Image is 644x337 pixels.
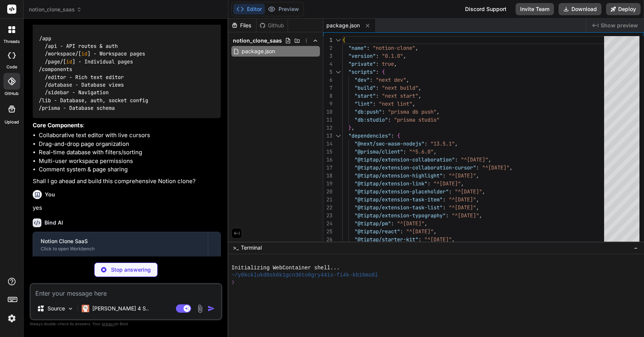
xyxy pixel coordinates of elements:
[449,204,476,211] span: "^[DATE]"
[323,140,332,148] div: 14
[265,4,302,14] button: Preview
[400,228,403,235] span: :
[461,180,464,187] span: ,
[102,321,116,326] span: privacy
[354,196,443,203] span: "@tiptap/extension-task-item"
[373,100,376,107] span: :
[333,68,343,76] div: Click to collapse the range.
[41,246,200,252] div: Click to open Workbench
[323,124,332,132] div: 12
[418,236,421,243] span: :
[559,3,601,15] button: Download
[323,196,332,204] div: 21
[33,122,83,129] strong: Core Components
[342,36,345,43] span: {
[388,116,391,123] span: :
[476,204,479,211] span: ,
[376,60,379,67] span: :
[348,68,376,75] span: "scripts"
[427,180,430,187] span: :
[81,51,87,57] span: id
[44,219,63,226] h6: Bind AI
[351,124,354,131] span: ,
[323,148,332,156] div: 15
[39,157,221,166] li: Multi-user workspace permissions
[434,180,461,187] span: "^[DATE]"
[231,272,378,279] span: ~/y0kcklukd0sk6k1gcn36to6gry44is-fi4k-kb16mo8l
[412,100,415,107] span: ,
[449,172,476,179] span: "^[DATE]"
[326,22,360,29] span: package.json
[354,220,391,227] span: "@tiptap/pm"
[348,132,391,139] span: "dependencies"
[323,92,332,100] div: 8
[479,212,482,219] span: ,
[354,172,443,179] span: "@tiptap/extension-highlight"
[443,172,446,179] span: :
[323,116,332,124] div: 11
[455,140,458,147] span: ,
[379,100,412,107] span: "next lint"
[348,44,367,51] span: "name"
[354,228,400,235] span: "@tiptap/react"
[5,90,19,97] label: GitHub
[510,164,513,171] span: ,
[403,148,406,155] span: :
[354,100,373,107] span: "lint"
[233,244,239,252] span: >_
[323,100,332,108] div: 9
[33,177,221,186] p: Shall I go ahead and build this comprehensive Notion clone?
[323,212,332,220] div: 23
[418,92,421,99] span: ,
[382,68,385,75] span: {
[434,148,437,155] span: ,
[397,220,424,227] span: "^[DATE]"
[382,60,394,67] span: true
[323,36,332,44] div: 1
[424,220,427,227] span: ,
[455,156,458,163] span: :
[406,76,409,83] span: ,
[406,228,434,235] span: "^[DATE]"
[634,244,638,252] span: −
[388,108,437,115] span: "prisma db push"
[323,52,332,60] div: 3
[323,132,332,140] div: 13
[29,6,82,13] span: notion_clone_saas
[323,228,332,236] div: 25
[354,116,388,123] span: "db:studio"
[348,60,376,67] span: "private"
[354,76,370,83] span: "dev"
[376,52,379,59] span: :
[6,64,17,70] label: code
[354,204,443,211] span: "@tiptap/extension-task-list"
[382,52,403,59] span: "0.1.0"
[354,212,446,219] span: "@tiptap/extension-typography"
[233,4,265,14] button: Editor
[241,47,276,56] span: package.json
[415,44,418,51] span: ,
[33,204,221,212] p: yes
[30,320,222,328] p: Always double-check its answers. Your in Bind
[376,68,379,75] span: :
[92,305,149,312] p: [PERSON_NAME] 4 S..
[67,305,74,312] img: Pick Models
[5,312,18,325] img: settings
[516,3,554,15] button: Invite Team
[409,148,434,155] span: "^5.6.0"
[323,220,332,228] div: 24
[323,108,332,116] div: 10
[66,58,72,65] span: id
[354,148,403,155] span: "@prisma/client"
[476,196,479,203] span: ,
[354,236,418,243] span: "@tiptap/starter-kit"
[394,60,397,67] span: ,
[354,188,449,195] span: "@tiptap/extension-placeholder"
[348,52,376,59] span: "version"
[394,116,440,123] span: "prisma studio"
[207,305,215,312] img: icon
[39,165,221,174] li: Comment system & page sharing
[333,132,343,140] div: Click to collapse the range.
[33,232,208,257] button: Notion Clone SaaSClick to open Workbench
[430,140,455,147] span: "13.5.1"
